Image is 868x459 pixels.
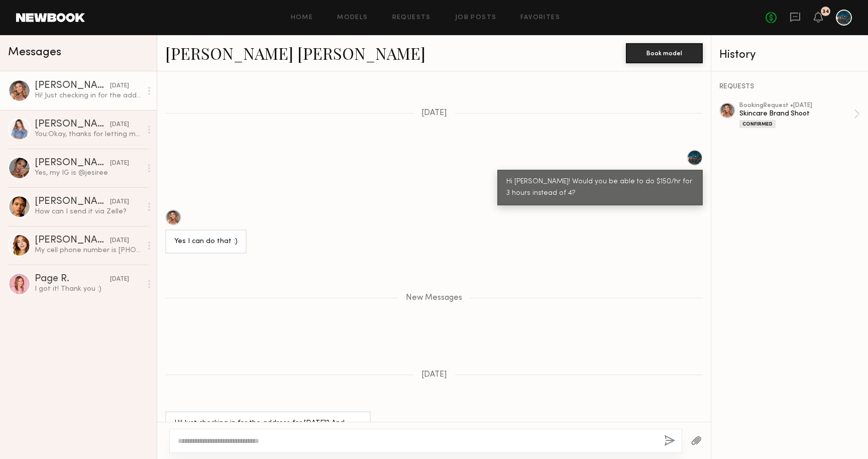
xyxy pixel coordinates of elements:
[739,109,854,119] div: Skincare Brand Shoot
[110,81,129,91] div: [DATE]
[406,294,462,302] span: New Messages
[35,246,142,255] div: My cell phone number is [PHONE_NUMBER]
[822,9,829,15] div: 34
[626,48,703,57] a: Book model
[110,236,129,246] div: [DATE]
[291,15,313,21] a: Home
[174,236,238,248] div: Yes I can do that :)
[165,42,425,64] a: [PERSON_NAME] [PERSON_NAME]
[35,236,110,246] div: [PERSON_NAME]
[739,120,776,128] div: Confirmed
[392,15,431,21] a: Requests
[35,91,142,100] div: Hi! Just checking in for the address for [DATE]? And what would you like me to bring as far as wa...
[35,120,110,130] div: [PERSON_NAME]
[110,275,129,284] div: [DATE]
[739,102,854,109] div: booking Request • [DATE]
[35,81,110,91] div: [PERSON_NAME] [PERSON_NAME]
[35,168,142,178] div: Yes, my IG is @jesiree
[110,197,129,207] div: [DATE]
[626,43,703,63] button: Book model
[35,158,110,168] div: [PERSON_NAME]
[455,15,497,21] a: Job Posts
[35,207,142,216] div: How can I send it via Zelle?
[174,418,362,452] div: Hi! Just checking in for the address for [DATE]? And what would you like me to bring as far as wa...
[110,120,129,130] div: [DATE]
[35,130,142,139] div: You: Okay, thanks for letting me know! The job posting was transparent about the terms & hourly b...
[35,284,142,294] div: I got it! Thank you :)
[719,83,860,90] div: REQUESTS
[35,274,110,284] div: Page R.
[35,197,110,207] div: [PERSON_NAME]
[110,159,129,168] div: [DATE]
[421,109,447,118] span: [DATE]
[739,102,860,128] a: bookingRequest •[DATE]Skincare Brand ShootConfirmed
[421,371,447,379] span: [DATE]
[337,15,368,21] a: Models
[719,49,860,61] div: History
[520,15,560,21] a: Favorites
[506,176,694,199] div: Hi [PERSON_NAME]! Would you be able to do $150/hr for 3 hours instead of 4?
[8,47,61,58] span: Messages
